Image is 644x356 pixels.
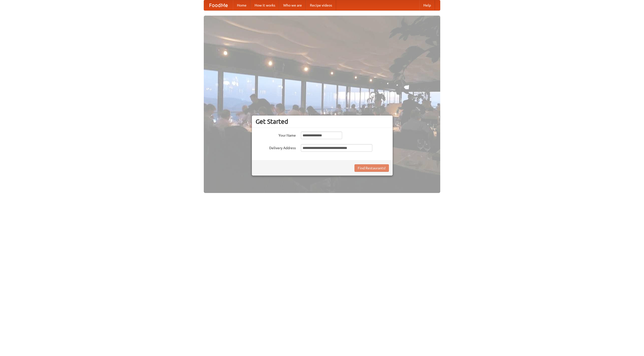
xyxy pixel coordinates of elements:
a: Home [233,0,251,10]
a: Who we are [279,0,306,10]
a: FoodMe [204,0,233,10]
button: Find Restaurants! [354,164,389,172]
label: Delivery Address [256,144,296,150]
label: Your Name [256,132,296,138]
a: Recipe videos [306,0,336,10]
a: Help [419,0,435,10]
h3: Get Started [256,118,389,125]
a: How it works [251,0,279,10]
